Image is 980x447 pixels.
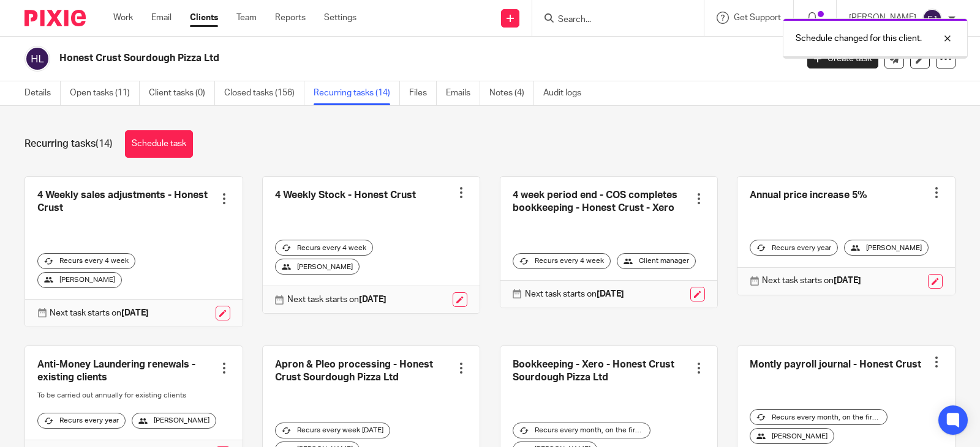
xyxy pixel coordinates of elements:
[224,81,304,105] a: Closed tasks (156)
[543,81,590,105] a: Audit logs
[96,139,113,149] span: (14)
[762,275,861,287] p: Next task starts on
[121,309,149,317] strong: [DATE]
[409,81,437,105] a: Files
[190,12,218,24] a: Clients
[37,253,135,269] div: Recurs every 4 week
[525,288,624,300] p: Next task starts on
[59,52,643,65] h2: Honest Crust Sourdough Pizza Ltd
[125,130,193,158] a: Schedule task
[359,295,386,304] strong: [DATE]
[513,253,611,269] div: Recurs every 4 week
[24,10,86,26] img: Pixie
[24,81,61,105] a: Details
[489,81,534,105] a: Notes (4)
[113,12,133,24] a: Work
[807,49,878,68] a: Create task
[275,240,373,256] div: Recurs every 4 week
[275,423,390,438] div: Recurs every week [DATE]
[597,290,624,298] strong: [DATE]
[834,276,861,285] strong: [DATE]
[24,46,50,72] img: svg%3E
[844,240,929,256] div: [PERSON_NAME]
[149,81,215,105] a: Client tasks (0)
[287,294,386,306] p: Next task starts on
[132,413,216,429] div: [PERSON_NAME]
[314,81,400,105] a: Recurring tasks (14)
[750,240,838,256] div: Recurs every year
[446,81,480,105] a: Emails
[750,409,888,425] div: Recurs every month, on the first workday
[513,423,650,438] div: Recurs every month, on the first [DATE]
[275,259,360,275] div: [PERSON_NAME]
[796,32,922,45] p: Schedule changed for this client.
[37,413,126,429] div: Recurs every year
[24,138,113,150] h1: Recurring tasks
[70,81,140,105] a: Open tasks (11)
[750,428,834,444] div: [PERSON_NAME]
[922,9,942,28] img: svg%3E
[50,307,149,319] p: Next task starts on
[275,12,306,24] a: Reports
[151,12,171,24] a: Email
[324,12,356,24] a: Settings
[37,272,122,288] div: [PERSON_NAME]
[236,12,257,24] a: Team
[617,253,696,269] div: Client manager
